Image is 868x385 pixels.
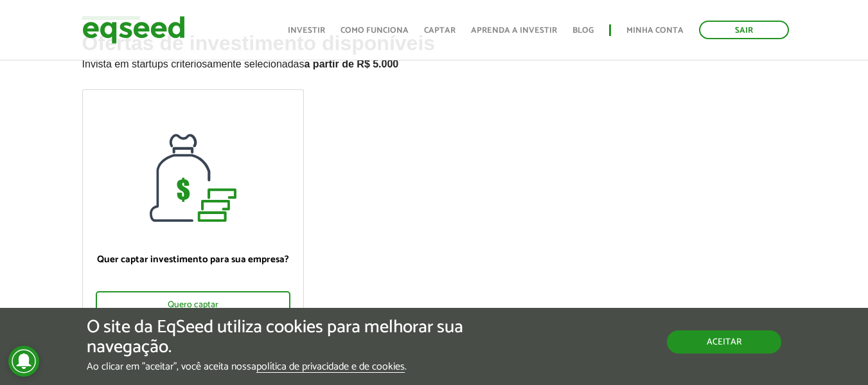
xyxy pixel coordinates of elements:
strong: a partir de R$ 5.000 [305,58,399,69]
p: Ao clicar em "aceitar", você aceita nossa . [87,361,503,373]
a: Blog [572,26,594,35]
a: política de privacidade e de cookies [256,362,405,373]
a: Aprenda a investir [471,26,557,35]
a: Minha conta [626,26,684,35]
div: Quero captar [96,291,290,318]
a: Quer captar investimento para sua empresa? Quero captar [82,89,304,328]
img: EqSeed [82,13,185,47]
a: Captar [424,26,456,35]
a: Sair [699,21,789,39]
h2: Ofertas de investimento disponíveis [82,32,786,89]
p: Invista em startups criteriosamente selecionadas [82,55,786,70]
a: Investir [288,26,325,35]
button: Aceitar [667,330,781,354]
p: Quer captar investimento para sua empresa? [96,254,290,265]
a: Como funciona [341,26,409,35]
h5: O site da EqSeed utiliza cookies para melhorar sua navegação. [87,318,503,357]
